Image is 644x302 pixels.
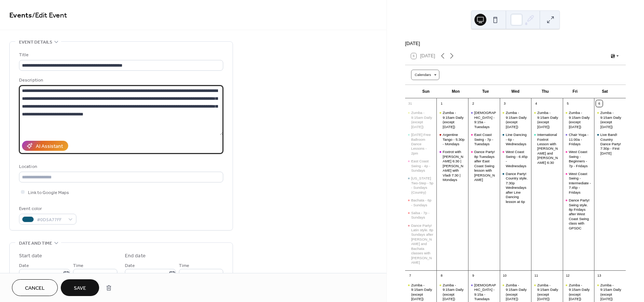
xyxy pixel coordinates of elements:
div: [DEMOGRAPHIC_DATA] - 9:15a - Tuesdays [474,283,496,302]
div: Live Band! Country Dance Party! 7:30p - First [DATE] [600,133,623,156]
div: East Coast Swing - 7p - Tuesdays [474,133,496,146]
div: Zumba - 9:15am Daily (except [DATE]) [569,283,591,302]
div: Title [19,51,222,59]
div: Zumba - 9:15am Daily (except [DATE]) [411,111,433,129]
div: Salsa - 7p - Sundays [405,211,437,220]
span: #0D5A77FF [37,216,64,224]
div: Event color [19,205,75,213]
div: [US_STATE] Two-Step - 5p - Sundays (Country) [411,176,433,195]
div: West Coast Swing - 6:45p - Wednesdays [500,150,531,168]
div: 7 [407,273,414,279]
div: Live Band! Country Dance Party! 7:30p - First Saturday [594,133,626,156]
div: Zumba - 9:15am Daily (except Tuesday) [563,111,594,129]
div: Dance Party! Latin style. 8p Sundays after Salsa and Bachata classes with Miguel [405,223,437,265]
span: Date and time [19,239,52,247]
div: Dance Party! Swing style. 8p Fridays after West Coast Swing class with GPSDC [569,198,591,231]
div: Description [19,76,222,84]
div: Holy Yoga - 9:15a - Tuesdays [468,283,500,302]
button: AI Assistant [22,141,68,151]
div: Zumba - 9:15am Daily (except [DATE]) [569,111,591,129]
div: Line Dancing - 6p - Wednesdays [506,133,528,146]
div: Zumba - 9:15am Daily (except [DATE]) [443,111,465,129]
div: Chair Yoga - 11:00a - Fridays [569,133,591,146]
div: Tue [471,85,501,98]
div: Thu [530,85,560,98]
div: Zumba - 9:15am Daily (except Tuesday) [563,283,594,302]
div: 9 [470,273,477,279]
span: Time [179,262,189,270]
button: Save [61,279,99,296]
div: Zumba - 9:15am Daily (except Tuesday) [594,111,626,129]
div: Start date [19,252,42,260]
div: Foxtrot with [PERSON_NAME] 6:30 | [PERSON_NAME] with Vladi 7:30 | Mondays [443,150,465,182]
div: 10 [501,273,508,279]
div: Argentine Tango - 5:30p - Mondays [436,133,468,146]
div: Chair Yoga - 11:00a - Fridays [563,133,594,146]
div: Zumba - 9:15am Daily (except [DATE]) [443,283,465,302]
span: Time [73,262,83,270]
div: Sat [590,85,620,98]
div: 13 [596,273,603,279]
div: Dance Party! Country style. 7:30p Wednesdays after Line Dancing lesson at 6p [506,172,528,204]
div: Salsa - 7p - Sundays [411,211,433,220]
div: West Coast Swing - Intermediate - 7:45p - Fridays [569,172,591,195]
div: Location [19,163,222,171]
div: West Coast Swing - 6:45p - Wednesdays [506,150,528,168]
div: 8 [438,273,445,279]
div: [DEMOGRAPHIC_DATA] - 9:15a - Tuesdays [474,111,496,129]
div: Line Dancing - 6p - Wednesdays [500,133,531,146]
div: Zumba - 9:15am Daily (except [DATE]) [411,283,433,302]
div: Sun [411,85,441,98]
div: 6 [596,100,603,107]
div: West Coast Swing - Intermediate - 7:45p - Fridays [563,172,594,195]
div: 3 [501,100,508,107]
div: Zumba - 9:15am Daily (except Tuesday) [531,111,563,129]
div: Zumba - 9:15am Daily (except [DATE]) [600,111,623,129]
span: Cancel [25,284,45,292]
div: Wed [501,85,530,98]
div: Zumba - 9:15am Daily (except Tuesday) [594,283,626,302]
span: Link to Google Maps [28,189,69,197]
span: Date [19,262,29,270]
a: Events [9,8,32,23]
div: Arizona Two-Step - 5p - Sundays (Country) [405,176,437,195]
div: Zumba - 9:15am Daily (except [DATE]) [537,283,560,302]
div: International Foxtrot Lesson with [PERSON_NAME] and [PERSON_NAME] 6:30 [537,133,560,165]
button: Cancel [12,279,58,296]
div: 2 [470,100,477,107]
div: Dance Party! 8p Tuesdays after East Coast Swing lesson with Keith [468,150,500,182]
div: Zumba - 9:15am Daily (except [DATE]) [537,111,560,129]
div: 31 [407,100,414,107]
span: Date [125,262,135,270]
div: 5 [565,100,571,107]
div: [DATE] [405,40,626,47]
div: International Foxtrot Lesson with Chad and Marie 6:30 [531,133,563,165]
div: Mon [441,85,471,98]
div: Zumba - 9:15am Daily (except Tuesday) [436,111,468,129]
div: West Coast Swing - Beginners - 7p - Fridays [569,150,591,168]
div: Zumba - 9:15am Daily (except [DATE]) [506,283,528,302]
div: Zumba - 9:15am Daily (except Tuesday) [405,111,437,129]
div: Zumba - 9:15am Daily (except Tuesday) [500,283,531,302]
div: End date [125,252,146,260]
div: Bachata - 6p - Sundays [411,198,433,207]
div: Dance Party! 8p Tuesdays after East Coast Swing lesson with [PERSON_NAME] [474,150,496,182]
div: Argentine Tango - 5:30p - Mondays [443,133,465,146]
div: Bachata - 6p - Sundays [405,198,437,207]
span: Event details [19,38,52,46]
div: Fri [560,85,590,98]
div: Zumba - 9:15am Daily (except Tuesday) [500,111,531,129]
div: Dance Party! Country style. 7:30p Wednesdays after Line Dancing lesson at 6p [500,172,531,204]
div: Zumba - 9:15am Daily (except Tuesday) [531,283,563,302]
div: West Coast Swing - Beginners - 7p - Fridays [563,150,594,168]
div: AI Assistant [36,143,63,150]
div: Zumba - 9:15am Daily (except [DATE]) [506,111,528,129]
span: / Edit Event [32,8,67,23]
div: 4 [533,100,540,107]
div: Foxtrot with Chad 6:30 | Cha Cha with Vladi 7:30 | Mondays [436,150,468,182]
div: Zumba - 9:15am Daily (except [DATE]) [600,283,623,302]
div: 12 [565,273,571,279]
div: Zumba - 9:15am Daily (except Tuesday) [436,283,468,302]
span: Save [74,284,86,292]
